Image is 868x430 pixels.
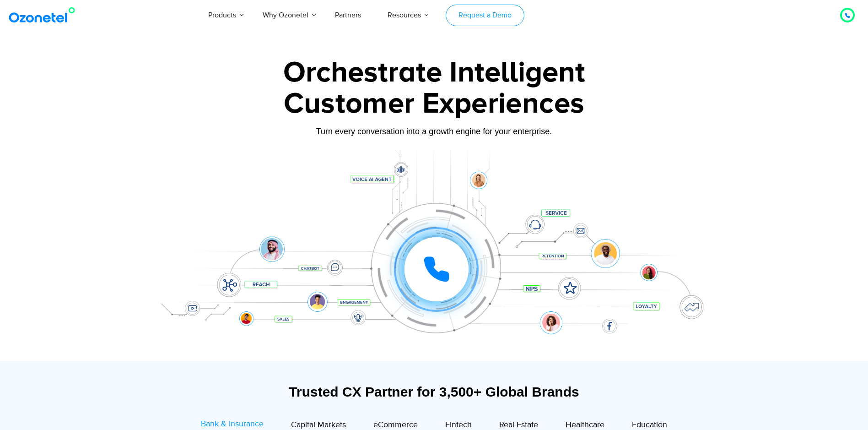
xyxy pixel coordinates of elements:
div: Customer Experiences [148,82,720,126]
div: Orchestrate Intelligent [148,58,720,87]
span: eCommerce [373,420,418,430]
span: Bank & Insurance [201,419,264,429]
span: Real Estate [499,420,538,430]
span: Education [632,420,667,430]
span: Fintech [445,420,472,430]
a: Request a Demo [446,5,524,26]
span: Healthcare [566,420,604,430]
div: Trusted CX Partner for 3,500+ Global Brands [153,384,716,400]
div: Turn every conversation into a growth engine for your enterprise. [148,126,720,136]
span: Capital Markets [291,420,346,430]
